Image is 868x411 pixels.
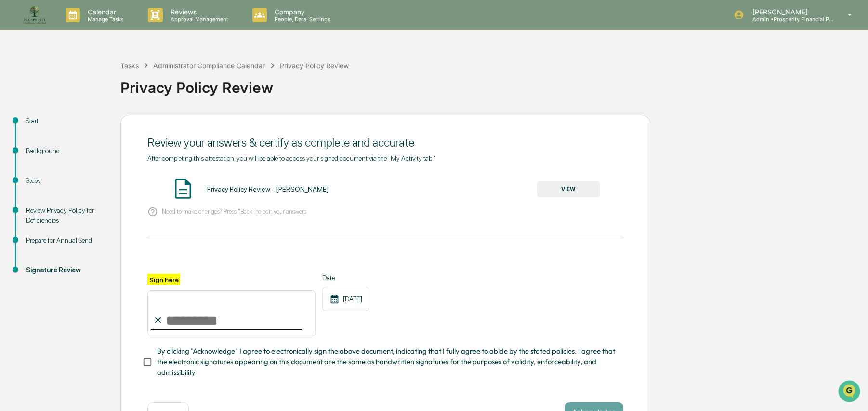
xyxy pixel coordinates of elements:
[120,71,863,96] div: Privacy Policy Review
[267,8,335,16] p: Company
[25,44,159,54] input: Clear
[120,62,139,70] div: Tasks
[26,116,105,126] div: Start
[26,146,105,156] div: Background
[10,141,17,148] div: 🔎
[322,274,369,282] label: Date
[163,16,233,23] p: Approval Management
[23,3,46,26] img: logo
[164,77,175,88] button: Start new chat
[163,8,233,16] p: Reviews
[79,121,119,131] span: Attestations
[68,163,117,170] a: Powered byPylon
[10,122,17,130] div: 🖐️
[207,185,329,193] div: Privacy Policy Review - [PERSON_NAME]
[744,16,834,23] p: Admin • Prosperity Financial Planning
[26,235,105,245] div: Prepare for Annual Send
[147,136,623,150] div: Review your answers & certify as complete and accurate
[537,181,600,197] button: VIEW
[26,265,105,275] div: Signature Review
[19,140,61,149] span: Data Lookup
[744,8,834,16] p: [PERSON_NAME]
[80,8,129,16] p: Calendar
[157,346,616,378] span: By clicking "Acknowledge" I agree to electronically sign the above document, indicating that I fu...
[66,117,123,135] a: 🗄️Attestations
[6,136,65,153] a: 🔎Data Lookup
[70,122,78,130] div: 🗄️
[153,62,265,70] div: Administrator Compliance Calendar
[10,74,27,91] img: 1746055101610-c473b297-6a78-478c-a979-82029cc54cd1
[267,16,335,23] p: People, Data, Settings
[26,205,105,226] div: Review Privacy Policy for Deficiencies
[26,176,105,186] div: Steps
[280,62,349,70] div: Privacy Policy Review
[147,154,435,162] span: After completing this attestation, you will be able to access your signed document via the "My Ac...
[96,163,117,170] span: Pylon
[33,83,122,91] div: We're available if you need us!
[33,74,158,83] div: Start new chat
[322,287,369,311] div: [DATE]
[6,117,66,135] a: 🖐️Preclearance
[80,16,129,23] p: Manage Tasks
[10,20,175,36] p: How can we help?
[837,379,863,405] iframe: Open customer support
[147,274,180,285] label: Sign here
[162,208,306,215] p: Need to make changes? Press "Back" to edit your answers
[19,121,62,131] span: Preclearance
[171,177,195,201] img: Document Icon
